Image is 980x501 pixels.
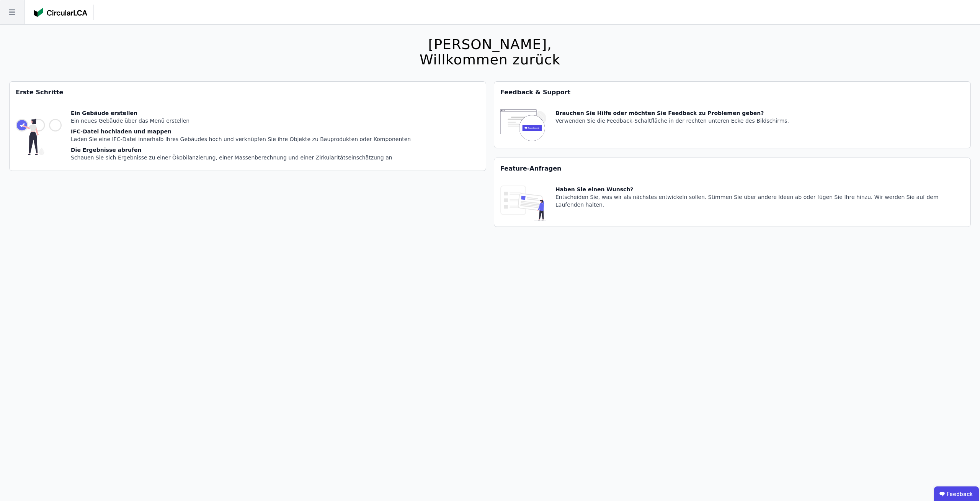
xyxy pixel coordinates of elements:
img: feedback-icon-HCTs5lye.svg [500,109,546,142]
div: Schauen Sie sich Ergebnisse zu einer Ökobilanzierung, einer Massenberechnung und einer Zirkularit... [71,154,411,161]
img: Concular [34,8,87,17]
div: Haben Sie einen Wunsch? [555,186,964,193]
div: Erste Schritte [10,82,486,103]
div: Laden Sie eine IFC-Datei innerhalb Ihres Gebäudes hoch und verknüpfen Sie ihre Objekte zu Bauprod... [71,135,411,143]
div: Die Ergebnisse abrufen [71,146,411,154]
img: feature_request_tile-UiXE1qGU.svg [500,186,546,220]
div: Willkommen zurück [420,52,560,67]
div: IFC-Datei hochladen und mappen [71,128,411,135]
div: Feedback & Support [494,82,970,103]
div: Ein neues Gebäude über das Menü erstellen [71,117,411,125]
div: Verwenden Sie die Feedback-Schaltfläche in der rechten unteren Ecke des Bildschirms. [555,117,789,125]
div: Entscheiden Sie, was wir als nächstes entwickeln sollen. Stimmen Sie über andere Ideen ab oder fü... [555,193,964,209]
div: Ein Gebäude erstellen [71,109,411,117]
div: [PERSON_NAME], [420,37,560,52]
div: Feature-Anfragen [494,158,970,179]
img: getting_started_tile-DrF_GRSv.svg [16,109,62,164]
div: Brauchen Sie Hilfe oder möchten Sie Feedback zu Problemen geben? [555,109,789,117]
